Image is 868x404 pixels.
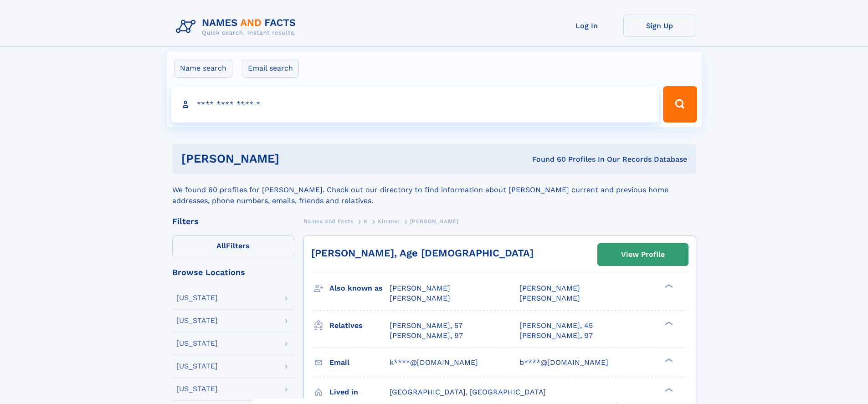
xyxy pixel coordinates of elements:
[663,283,673,289] div: ❯
[519,284,580,292] span: [PERSON_NAME]
[172,15,303,39] img: Logo Names and Facts
[378,215,400,227] a: Kimmel
[519,331,593,341] a: [PERSON_NAME], 97
[216,241,226,250] span: All
[390,321,462,331] a: [PERSON_NAME], 57
[176,385,218,393] div: [US_STATE]
[174,59,232,78] label: Name search
[519,294,580,302] span: [PERSON_NAME]
[364,215,368,227] a: K
[176,317,218,324] div: [US_STATE]
[176,363,218,370] div: [US_STATE]
[550,15,623,37] a: Log In
[621,244,665,265] div: View Profile
[390,294,450,302] span: [PERSON_NAME]
[329,281,390,296] h3: Also known as
[519,321,593,331] a: [PERSON_NAME], 45
[390,388,546,396] span: [GEOGRAPHIC_DATA], [GEOGRAPHIC_DATA]
[172,268,294,276] div: Browse Locations
[329,318,390,333] h3: Relatives
[663,320,673,326] div: ❯
[172,235,294,257] label: Filters
[364,218,368,225] span: K
[181,153,406,164] h1: [PERSON_NAME]
[311,247,534,259] a: [PERSON_NAME], Age [DEMOGRAPHIC_DATA]
[242,59,299,78] label: Email search
[390,284,450,292] span: [PERSON_NAME]
[329,384,390,400] h3: Lived in
[171,86,659,123] input: search input
[378,218,400,225] span: Kimmel
[303,215,354,227] a: Names and Facts
[329,355,390,370] h3: Email
[172,217,294,225] div: Filters
[176,340,218,347] div: [US_STATE]
[406,154,687,164] div: Found 60 Profiles In Our Records Database
[598,244,688,266] a: View Profile
[623,15,696,37] a: Sign Up
[663,387,673,393] div: ❯
[663,357,673,363] div: ❯
[172,174,696,206] div: We found 60 profiles for [PERSON_NAME]. Check out our directory to find information about [PERSON...
[663,86,697,123] button: Search Button
[176,294,218,302] div: [US_STATE]
[410,218,459,225] span: [PERSON_NAME]
[390,331,463,341] a: [PERSON_NAME], 97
